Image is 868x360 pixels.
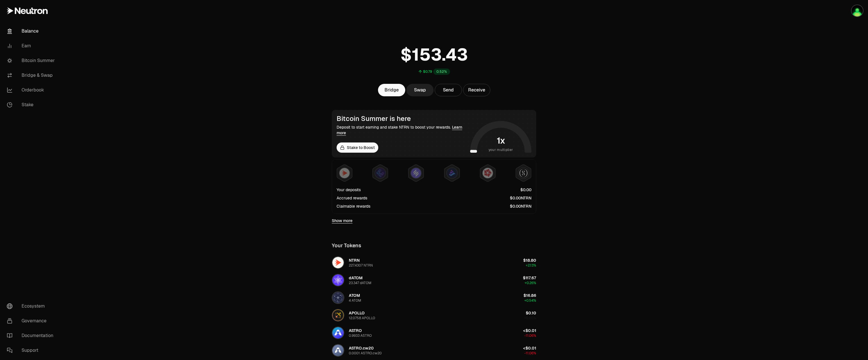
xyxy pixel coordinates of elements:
div: 12.0758 APOLLO [349,316,375,320]
span: ATOM [349,293,360,298]
span: +0.54% [524,298,536,303]
span: -11.06% [524,351,536,355]
div: 4 ATOM [349,298,361,303]
img: NTRN [339,168,350,178]
button: APOLLO LogoAPOLLO12.0758 APOLLO$0.10+0.00% [328,307,540,324]
img: Ledger FLEX [852,5,863,16]
button: dATOM LogodATOM23.347 dATOM$117.67+0.26% [328,272,540,289]
span: <$0.01 [523,346,536,351]
img: Solv Points [411,168,421,178]
span: ASTRO.cw20 [349,346,374,351]
a: Bridge & Swap [2,68,61,83]
a: Bitcoin Summer [2,53,61,68]
img: ASTRO Logo [332,327,344,338]
span: +0.26% [525,281,536,285]
button: ASTRO.cw20 LogoASTRO.cw200.0001 ASTRO.cw20<$0.01-11.06% [328,342,540,359]
a: Support [2,343,61,358]
img: Mars Fragments [483,168,493,178]
span: -11.06% [524,333,536,338]
div: $0.79 [423,69,432,74]
span: dATOM [349,275,363,280]
span: $16.86 [523,293,536,298]
a: Orderbook [2,83,61,97]
a: Balance [2,24,61,39]
a: Earn [2,39,61,53]
a: Documentation [2,328,61,343]
img: dATOM Logo [332,274,344,286]
img: ASTRO.cw20 Logo [332,345,344,356]
button: Send [435,84,462,96]
img: NTRN Logo [332,257,344,268]
span: NTRN [349,258,360,263]
div: Accrued rewards [337,195,367,201]
span: $0.10 [526,310,536,316]
span: ASTRO [349,328,362,333]
img: Bedrock Diamonds [447,168,457,178]
a: Swap [406,84,434,96]
div: 23.347 dATOM [349,281,371,285]
img: APOLLO Logo [332,310,344,321]
img: ATOM Logo [332,292,344,303]
button: ATOM LogoATOM4 ATOM$16.86+0.54% [328,289,540,306]
button: NTRN LogoNTRN227.4307 NTRN$18.80+2.13% [328,254,540,271]
div: Your Tokens [332,242,361,250]
a: Ecosystem [2,299,61,314]
span: +0.00% [524,316,536,320]
span: $117.67 [523,275,536,280]
a: Governance [2,314,61,328]
div: Your deposits [337,187,361,193]
button: ASTRO LogoASTRO0.9933 ASTRO<$0.01-11.06% [328,324,540,341]
span: $18.80 [523,258,536,263]
a: Stake [2,97,61,112]
a: Show more [332,218,352,223]
div: Deposit to start earning and stake NTRN to boost your rewards. [337,124,468,136]
img: Structured Points [518,168,529,178]
div: Claimable rewards [337,203,370,209]
span: <$0.01 [523,328,536,333]
div: 0.0001 ASTRO.cw20 [349,351,382,355]
span: +2.13% [526,263,536,268]
div: Bitcoin Summer is here [337,115,468,123]
span: your multiplier [489,147,513,153]
a: Bridge [378,84,405,96]
div: 0.52% [433,69,450,75]
button: Receive [463,84,490,96]
a: Stake to Boost [337,142,378,153]
img: EtherFi Points [375,168,385,178]
span: APOLLO [349,310,365,316]
div: 0.9933 ASTRO [349,333,372,338]
div: 227.4307 NTRN [349,263,373,268]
